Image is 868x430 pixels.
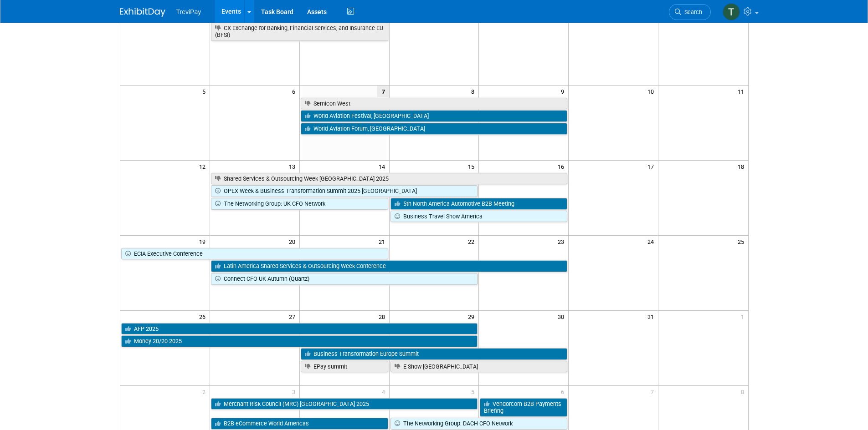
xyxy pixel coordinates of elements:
span: 7 [377,86,389,97]
span: 19 [198,236,210,247]
span: 11 [737,86,748,97]
span: Search [681,9,702,15]
span: 28 [378,311,389,322]
a: ECIA Executive Conference [121,248,388,260]
span: 8 [740,386,748,397]
span: 30 [557,311,568,322]
span: 21 [378,236,389,247]
a: E-Show [GEOGRAPHIC_DATA] [390,361,568,373]
span: TreviPay [176,8,201,15]
span: 15 [467,161,478,172]
a: Business Transformation Europe Summit [301,348,568,360]
a: CX Exchange for Banking, Financial Services, and Insurance EU (BFSI) [211,22,388,41]
a: Search [669,4,711,20]
span: 31 [647,311,658,322]
a: Shared Services & Outsourcing Week [GEOGRAPHIC_DATA] 2025 [211,173,567,185]
a: World Aviation Forum, [GEOGRAPHIC_DATA] [301,123,568,135]
span: 7 [650,386,658,397]
span: 10 [647,86,658,97]
span: 29 [467,311,478,322]
span: 18 [737,161,748,172]
span: 24 [647,236,658,247]
span: 16 [557,161,568,172]
span: 23 [557,236,568,247]
span: 9 [560,86,568,97]
span: 17 [647,161,658,172]
a: Semicon West [301,98,568,110]
img: ExhibitDay [120,8,165,17]
span: 12 [198,161,210,172]
a: Latin America Shared Services & Outsourcing Week Conference [211,260,567,272]
span: 4 [381,386,389,397]
a: B2B eCommerce World Americas [211,418,388,430]
span: 3 [291,386,299,397]
a: Vendorcom B2B Payments Briefing [480,398,567,417]
a: AFP 2025 [121,323,478,335]
span: 22 [467,236,478,247]
a: The Networking Group: DACH CFO Network [390,418,568,430]
span: 5 [470,386,478,397]
span: 2 [201,386,210,397]
span: 27 [288,311,299,322]
span: 25 [737,236,748,247]
a: Connect CFO UK Autumn (Quartz) [211,273,478,285]
span: 14 [378,161,389,172]
span: 13 [288,161,299,172]
span: 5 [201,86,210,97]
a: Money 20/20 2025 [121,335,478,347]
span: 8 [470,86,478,97]
a: World Aviation Festival, [GEOGRAPHIC_DATA] [301,110,568,122]
a: EPay summit [301,361,388,373]
a: Business Travel Show America [390,211,568,223]
a: OPEX Week & Business Transformation Summit 2025 [GEOGRAPHIC_DATA] [211,185,478,197]
a: 5th North America Automotive B2B Meeting [390,198,568,210]
span: 26 [198,311,210,322]
a: Merchant Risk Council (MRC) [GEOGRAPHIC_DATA] 2025 [211,398,478,410]
span: 20 [288,236,299,247]
a: The Networking Group: UK CFO Network [211,198,388,210]
span: 6 [291,86,299,97]
span: 6 [560,386,568,397]
img: Tara DePaepe [723,3,740,20]
span: 1 [740,311,748,322]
